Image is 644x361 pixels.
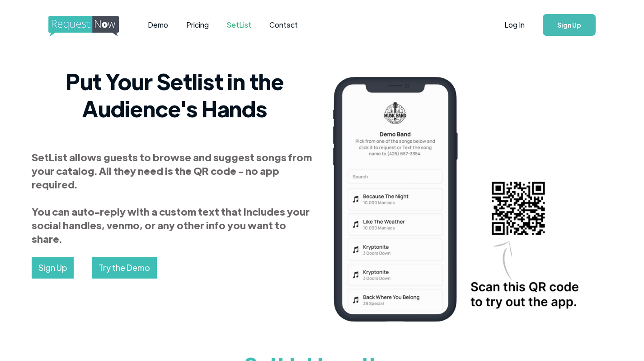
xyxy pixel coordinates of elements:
[218,11,260,39] a: SetList
[260,11,307,39] a: Contact
[92,257,157,279] a: Try the Demo
[177,11,218,39] a: Pricing
[32,150,312,245] strong: SetList allows guests to browse and suggest songs from your catalog. All they need is the QR code...
[139,11,177,39] a: Demo
[48,16,116,34] a: home
[495,9,534,41] a: Log In
[32,67,318,122] h2: Put Your Setlist in the Audience's Hands
[543,14,596,36] a: Sign Up
[32,257,74,279] a: Sign Up
[48,16,136,37] img: requestnow logo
